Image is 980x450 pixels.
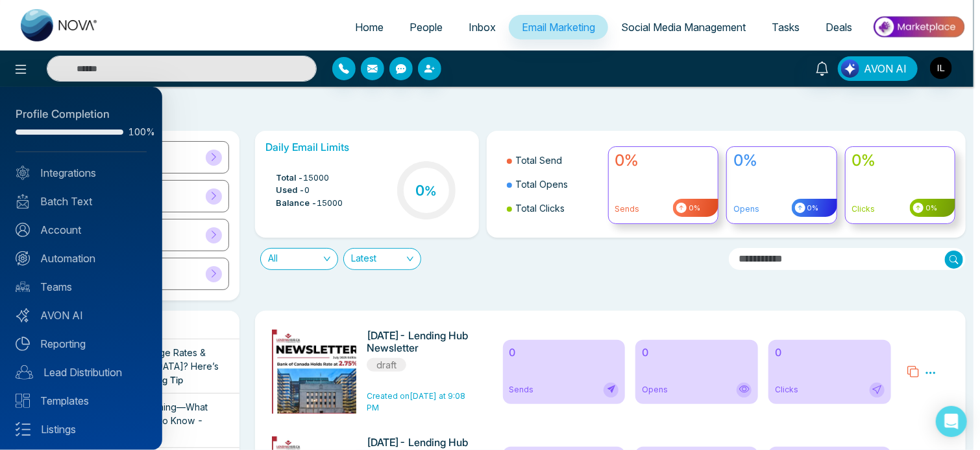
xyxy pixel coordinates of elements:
img: Templates.svg [16,394,30,408]
span: 100% [129,128,147,137]
a: Templates [16,393,147,409]
img: team.svg [16,280,30,294]
a: Listings [16,422,147,437]
a: Integrations [16,165,147,181]
div: Open Intercom Messenger [936,406,967,437]
div: Profile Completion [16,106,147,123]
img: Automation.svg [16,251,30,265]
img: Account.svg [16,223,30,237]
img: Avon-AI.svg [16,308,30,322]
img: Reporting.svg [16,337,30,351]
img: batch_text_white.png [16,194,30,208]
img: Integrated.svg [16,166,30,180]
a: AVON AI [16,308,147,323]
a: Account [16,222,147,238]
img: Listings.svg [16,422,31,436]
a: Teams [16,279,147,295]
a: Automation [16,251,147,266]
a: Reporting [16,336,147,352]
a: Batch Text [16,194,147,209]
img: Lead-dist.svg [16,365,33,379]
a: Lead Distribution [16,365,147,380]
